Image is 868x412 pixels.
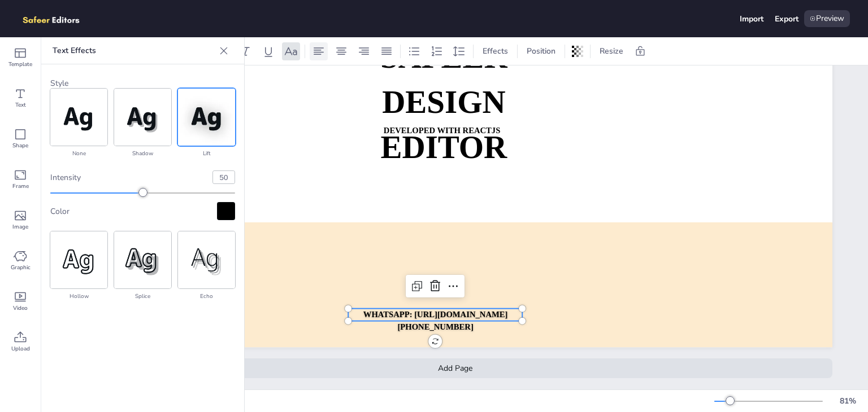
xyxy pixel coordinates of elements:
[50,148,107,159] div: none
[8,60,32,69] span: Template
[11,263,31,272] span: Graphic
[775,14,798,24] div: Export
[114,231,171,288] img: Text Effect
[804,10,850,27] div: Preview
[12,182,29,191] span: Frame
[380,39,507,74] strong: SAFEER
[11,344,30,353] span: Upload
[524,46,558,56] span: Position
[178,231,235,288] img: Text Effect
[50,206,217,217] div: Color
[363,310,507,331] span: WHATSAPP: [URL][DOMAIN_NAME][PHONE_NUMBER]
[834,396,861,406] div: 81 %
[114,89,171,146] img: Text Effect
[114,148,171,159] div: shadow
[178,291,235,302] div: echo
[740,14,763,24] div: Import
[178,89,235,146] img: Text Effect
[380,84,507,164] strong: DESIGN EDITOR
[50,89,107,146] img: Text Effect
[50,231,107,288] img: Text Effect
[12,141,28,150] span: Shape
[53,37,215,64] p: Text Effects
[597,46,626,56] span: Resize
[46,396,714,406] div: Page 1 / 1
[78,358,832,378] div: Add Page
[178,148,235,159] div: lift
[12,222,28,231] span: Image
[15,100,26,109] span: Text
[480,46,510,56] span: Effects
[114,291,171,302] div: splice
[50,291,107,302] div: hollow
[50,78,235,89] p: Style
[18,10,96,27] img: logo.png
[13,304,28,313] span: Video
[50,172,203,183] div: intensity
[383,126,500,135] strong: DEVELOPED WITH REACTJS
